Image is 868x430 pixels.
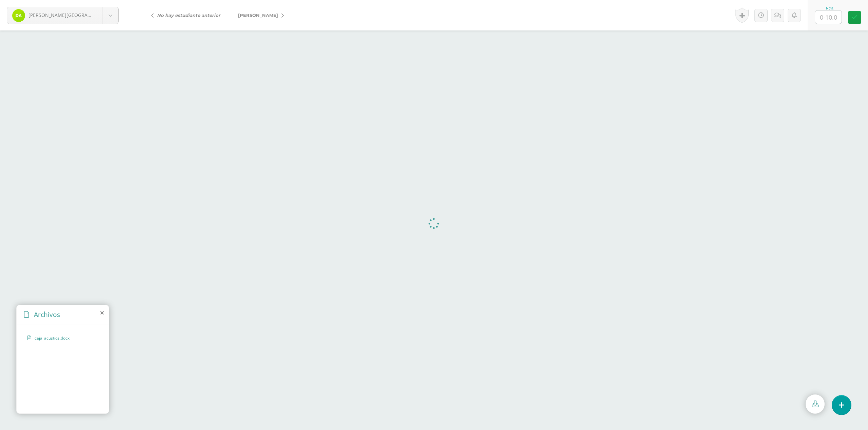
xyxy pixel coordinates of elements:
a: [PERSON_NAME][GEOGRAPHIC_DATA] [7,7,118,24]
i: close [100,310,104,316]
div: Nota [815,6,845,10]
i: No hay estudiante anterior [157,13,220,18]
span: [PERSON_NAME] [238,13,278,18]
img: b9029a0dddb48272ce95361b105cb391.png [12,9,25,22]
a: No hay estudiante anterior [146,7,229,23]
span: [PERSON_NAME][GEOGRAPHIC_DATA] [28,12,114,18]
input: 0-10.0 [815,10,842,24]
span: caja_acustica.docx [35,335,90,341]
a: [PERSON_NAME] [229,7,289,23]
span: Archivos [34,310,60,319]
